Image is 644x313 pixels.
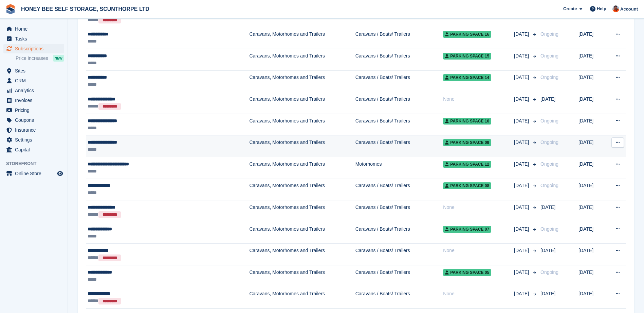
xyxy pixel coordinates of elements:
[3,86,64,95] a: menu
[578,287,606,309] td: [DATE]
[355,92,443,114] td: Caravans / Boats/ Trailers
[6,160,68,167] span: Storefront
[250,265,355,287] td: Caravans, Motorhomes and Trailers
[3,96,64,105] a: menu
[3,115,64,125] a: menu
[15,44,56,53] span: Subscriptions
[443,182,491,189] span: Parking space 08
[578,179,606,200] td: [DATE]
[578,70,606,92] td: [DATE]
[578,265,606,287] td: [DATE]
[540,31,558,37] span: Ongoing
[56,169,64,178] a: Preview store
[250,287,355,309] td: Caravans, Motorhomes and Trailers
[620,6,638,13] span: Account
[443,96,514,103] div: None
[443,226,491,233] span: Parking space 07
[15,86,56,95] span: Analytics
[540,118,558,123] span: Ongoing
[16,55,48,62] span: Price increases
[16,54,64,62] a: Price increases NEW
[355,222,443,244] td: Caravans / Boats/ Trailers
[578,157,606,179] td: [DATE]
[578,200,606,222] td: [DATE]
[3,105,64,115] a: menu
[250,49,355,70] td: Caravans, Motorhomes and Trailers
[355,27,443,49] td: Caravans / Boats/ Trailers
[443,269,491,276] span: Parking space 05
[250,114,355,135] td: Caravans, Motorhomes and Trailers
[15,135,56,145] span: Settings
[612,5,619,12] img: Abbie Tucker
[3,169,64,178] a: menu
[15,34,56,44] span: Tasks
[443,161,491,168] span: Parking space 12
[540,161,558,167] span: Ongoing
[3,145,64,154] a: menu
[3,125,64,135] a: menu
[250,92,355,114] td: Caravans, Motorhomes and Trailers
[355,49,443,70] td: Caravans / Boats/ Trailers
[15,76,56,85] span: CRM
[250,222,355,244] td: Caravans, Motorhomes and Trailers
[578,222,606,244] td: [DATE]
[15,169,56,178] span: Online Store
[443,74,491,81] span: Parking space 14
[514,139,530,146] span: [DATE]
[250,244,355,265] td: Caravans, Motorhomes and Trailers
[15,125,56,135] span: Insurance
[540,291,555,296] span: [DATE]
[514,31,530,38] span: [DATE]
[355,114,443,135] td: Caravans / Boats/ Trailers
[3,24,64,34] a: menu
[18,3,152,15] a: HONEY BEE SELF STORAGE, SCUNTHORPE LTD
[250,157,355,179] td: Caravans, Motorhomes and Trailers
[355,179,443,200] td: Caravans / Boats/ Trailers
[15,115,56,125] span: Coupons
[443,31,491,38] span: Parking space 16
[250,200,355,222] td: Caravans, Motorhomes and Trailers
[540,248,555,253] span: [DATE]
[355,200,443,222] td: Caravans / Boats/ Trailers
[15,105,56,115] span: Pricing
[540,204,555,210] span: [DATE]
[3,44,64,53] a: menu
[355,265,443,287] td: Caravans / Boats/ Trailers
[355,70,443,92] td: Caravans / Boats/ Trailers
[514,290,530,297] span: [DATE]
[3,135,64,145] a: menu
[443,247,514,254] div: None
[443,118,491,125] span: Parking space 10
[5,4,16,14] img: stora-icon-8386f47178a22dfd0bd8f6a31ec36ba5ce8667c1dd55bd0f319d3a0aa187defe.svg
[514,74,530,81] span: [DATE]
[3,66,64,76] a: menu
[443,290,514,297] div: None
[3,34,64,44] a: menu
[563,5,577,12] span: Create
[578,135,606,157] td: [DATE]
[355,157,443,179] td: Motorhomes
[540,183,558,188] span: Ongoing
[3,76,64,85] a: menu
[250,135,355,157] td: Caravans, Motorhomes and Trailers
[578,49,606,70] td: [DATE]
[53,55,64,62] div: NEW
[355,135,443,157] td: Caravans / Boats/ Trailers
[15,66,56,76] span: Sites
[540,269,558,275] span: Ongoing
[514,52,530,60] span: [DATE]
[514,161,530,168] span: [DATE]
[443,204,514,211] div: None
[250,70,355,92] td: Caravans, Motorhomes and Trailers
[597,5,606,12] span: Help
[514,247,530,254] span: [DATE]
[514,96,530,103] span: [DATE]
[540,53,558,59] span: Ongoing
[540,139,558,145] span: Ongoing
[514,269,530,276] span: [DATE]
[578,114,606,135] td: [DATE]
[15,24,56,34] span: Home
[578,244,606,265] td: [DATE]
[443,139,491,146] span: Parking space 09
[540,75,558,80] span: Ongoing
